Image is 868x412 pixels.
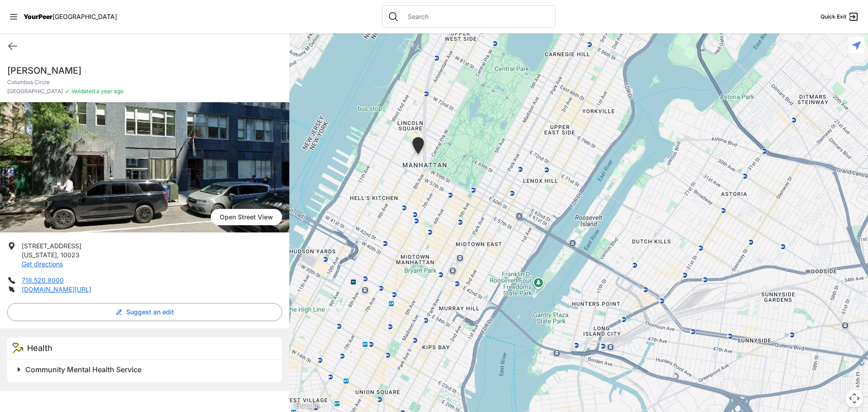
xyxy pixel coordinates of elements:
[71,88,95,95] span: Validated
[821,13,846,20] span: Quick Exit
[65,88,70,95] span: ✓
[7,79,282,86] p: Columbus Circle
[292,400,321,412] a: Open this area in Google Maps (opens a new window)
[7,64,282,77] h1: [PERSON_NAME]
[22,251,57,259] span: [US_STATE]
[57,251,59,259] span: ,
[61,251,80,259] span: 10023
[27,343,52,353] span: Health
[24,13,52,20] span: YourPeer
[24,14,117,19] a: YourPeer[GEOGRAPHIC_DATA]
[22,260,63,268] a: Get directions
[292,400,321,412] img: Google
[126,308,174,317] span: Suggest an edit
[22,242,81,250] span: [STREET_ADDRESS]
[7,88,63,95] span: [GEOGRAPHIC_DATA]
[22,285,91,293] a: [DOMAIN_NAME][URL]
[22,276,64,284] a: 718.520.8000
[25,365,142,374] span: Community Mental Health Service
[211,209,282,225] span: Open Street View
[402,12,550,21] input: Search
[7,303,282,321] button: Suggest an edit
[410,137,426,157] div: Columbus Circle
[845,389,863,407] button: Map camera controls
[95,88,123,95] span: a year ago
[821,11,859,22] a: Quick Exit
[52,13,117,20] span: [GEOGRAPHIC_DATA]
